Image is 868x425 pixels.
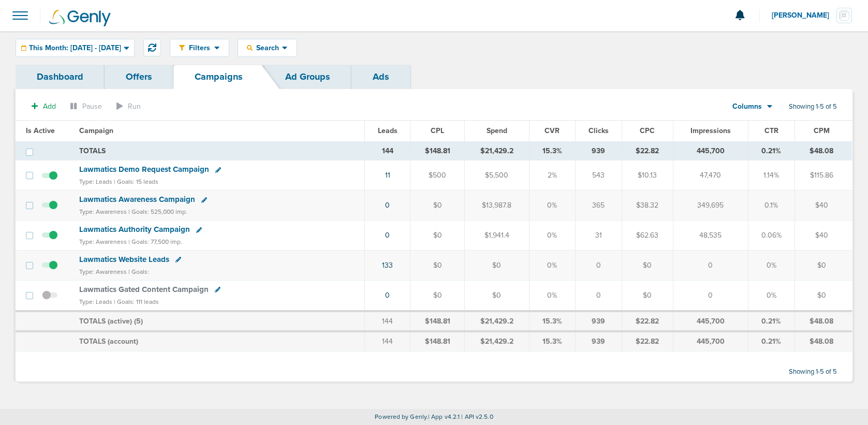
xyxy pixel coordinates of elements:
a: 11 [385,171,390,180]
td: 349,695 [673,190,748,221]
td: 0.1% [748,190,795,221]
span: Lawmatics Demo Request Campaign [79,165,209,174]
small: | Goals: [128,268,149,275]
td: 445,700 [673,331,748,351]
span: Lawmatics Authority Campaign [79,225,190,234]
a: Ad Groups [264,65,351,89]
td: $40 [795,190,852,221]
td: 0 [575,251,622,281]
td: 543 [575,160,622,190]
span: Lawmatics Website Leads [79,255,169,264]
span: Impressions [690,126,731,135]
td: $5,500 [464,160,529,190]
td: $48.08 [795,141,852,160]
td: 0% [529,221,576,251]
td: 939 [575,141,622,160]
a: 0 [385,231,390,240]
span: CPL [431,126,444,135]
span: CTR [764,126,778,135]
td: 0% [529,251,576,281]
td: 0.21% [748,331,795,351]
small: | Goals: 15 leads [114,178,158,185]
td: $13,987.8 [464,190,529,221]
td: $0 [622,251,673,281]
td: $40 [795,221,852,251]
span: CVR [545,126,560,135]
span: Lawmatics Awareness Campaign [79,195,195,204]
td: 0% [529,280,576,311]
small: | Goals: 77,500 imp. [128,238,182,245]
span: Showing 1-5 of 5 [789,368,837,376]
small: Type: Awareness [79,268,127,275]
span: Columns [732,101,762,112]
td: $21,429.2 [464,311,529,332]
td: $0 [464,280,529,311]
td: $500 [410,160,464,190]
small: Type: Awareness [79,238,127,245]
td: 31 [575,221,622,251]
span: CPM [814,126,830,135]
button: Add [26,99,62,114]
small: Type: Awareness [79,208,127,215]
td: 365 [575,190,622,221]
td: $48.08 [795,311,852,332]
td: $48.08 [795,331,852,351]
span: Is Active [26,126,55,135]
td: $21,429.2 [464,141,529,160]
span: Leads [378,126,398,135]
span: Add [43,102,56,111]
td: $22.82 [622,311,673,332]
td: 0 [673,280,748,311]
td: 48,535 [673,221,748,251]
span: This Month: [DATE] - [DATE] [29,45,121,52]
td: 15.3% [529,331,576,351]
td: $1,941.4 [464,221,529,251]
td: 144 [364,311,410,332]
td: $0 [464,251,529,281]
td: $22.82 [622,141,673,160]
span: CPC [640,126,655,135]
a: 0 [385,201,390,210]
span: Search [253,43,282,52]
small: | Goals: 111 leads [114,298,159,305]
td: 445,700 [673,311,748,332]
a: 133 [382,261,393,270]
td: 0 [673,251,748,281]
small: Type: Leads [79,178,112,185]
td: $115.86 [795,160,852,190]
td: 0.21% [748,141,795,160]
td: 0 [575,280,622,311]
span: Spend [487,126,507,135]
td: $0 [410,251,464,281]
span: Lawmatics Gated Content Campaign [79,285,209,294]
a: Dashboard [16,65,105,89]
td: 1.14% [748,160,795,190]
td: 445,700 [673,141,748,160]
td: $0 [410,190,464,221]
td: $0 [410,280,464,311]
td: $0 [795,280,852,311]
td: 939 [575,331,622,351]
span: | App v4.2.1 [428,413,460,420]
td: 15.3% [529,311,576,332]
td: 144 [364,141,410,160]
small: | Goals: 525,000 imp. [128,208,187,215]
span: Clicks [589,126,609,135]
td: 0.06% [748,221,795,251]
td: 2% [529,160,576,190]
td: 0% [748,251,795,281]
td: $0 [622,280,673,311]
td: $0 [795,251,852,281]
td: $38.32 [622,190,673,221]
span: Campaign [79,126,113,135]
td: $148.81 [410,331,464,351]
td: 144 [364,331,410,351]
span: Showing 1-5 of 5 [789,102,837,111]
td: 939 [575,311,622,332]
td: 47,470 [673,160,748,190]
td: 0% [529,190,576,221]
small: Type: Leads [79,298,112,305]
td: 15.3% [529,141,576,160]
td: $0 [410,221,464,251]
td: $148.81 [410,141,464,160]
